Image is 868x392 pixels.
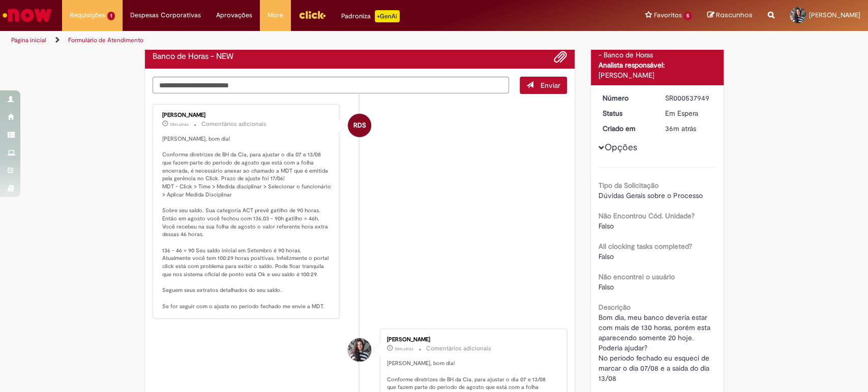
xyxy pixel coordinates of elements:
[201,120,266,128] small: Comentários adicionais
[107,12,115,20] span: 1
[665,93,712,103] div: SR000537949
[170,121,189,127] time: 28/08/2025 08:56:49
[598,40,716,60] div: Gente e Gestão - Atendimento GGE - Banco de Horas
[162,135,332,310] p: [PERSON_NAME], bom dia! Conforme diretrizes de BH da Cia, para ajustar o dia 07 e 13/08 que fazem...
[598,282,614,291] span: Falso
[598,70,716,80] div: [PERSON_NAME]
[809,11,860,19] span: [PERSON_NAME]
[353,113,366,138] span: RDS
[68,36,143,44] a: Formulário de Atendimento
[375,10,400,22] p: +GenAi
[153,52,233,61] h2: Banco de Horas - NEW Histórico de tíquete
[554,50,567,63] button: Adicionar anexos
[153,77,510,94] textarea: Digite sua mensagem aqui...
[426,344,491,353] small: Comentários adicionais
[541,81,560,90] span: Enviar
[598,252,614,261] span: Falso
[598,303,631,312] b: Descrição
[665,124,696,133] span: 36m atrás
[716,10,753,20] span: Rascunhos
[348,338,371,362] div: Anaisa Roberta Orlande Gregorio
[70,10,105,20] span: Requisições
[11,36,46,44] a: Página inicial
[598,60,716,70] div: Analista responsável:
[595,108,657,118] dt: Status
[348,114,371,137] div: Raquel De Souza
[520,77,567,94] button: Enviar
[298,7,326,22] img: click_logo_yellow_360x200.png
[170,121,189,127] span: 10m atrás
[598,211,695,220] b: Não Encontrou Cód. Unidade?
[341,10,400,22] div: Padroniza
[216,10,252,20] span: Aprovações
[598,181,659,190] b: Tipo da Solicitação
[598,272,675,281] b: Não encontrei o usuário
[598,313,712,383] span: Bom dia, meu banco deveria estar com mais de 130 horas, porém esta aparecendo somente 20 hoje. Po...
[598,242,692,251] b: All clocking tasks completed?
[598,221,614,231] span: Falso
[595,123,657,134] dt: Criado em
[653,10,681,20] span: Favoritos
[1,5,53,25] img: ServiceNow
[598,191,703,200] span: Dúvidas Gerais sobre o Processo
[665,124,696,133] time: 28/08/2025 08:31:09
[665,123,712,134] div: 28/08/2025 08:31:09
[395,346,413,352] span: 10m atrás
[130,10,201,20] span: Despesas Corporativas
[665,108,712,118] div: Em Espera
[162,112,332,118] div: [PERSON_NAME]
[707,11,753,20] a: Rascunhos
[395,346,413,352] time: 28/08/2025 08:56:27
[595,93,657,103] dt: Número
[8,31,571,50] ul: Trilhas de página
[683,12,692,20] span: 5
[267,10,283,20] span: More
[387,337,556,343] div: [PERSON_NAME]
